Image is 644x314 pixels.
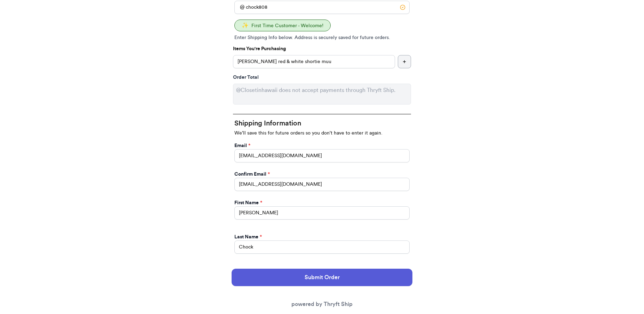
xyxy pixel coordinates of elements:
[242,23,249,28] span: ✨
[233,45,411,52] p: Items You're Purchasing
[234,142,250,149] label: Email
[291,301,353,307] a: powered by Thryft Ship
[234,118,410,128] h2: Shipping Information
[233,55,395,68] input: ex.funky hat
[233,74,411,81] div: Order Total
[234,240,410,254] input: Last Name
[234,206,410,220] input: First Name
[251,23,323,28] span: First Time Customer - Welcome!
[234,130,410,137] p: We'll save this for future orders so you don't have to enter it again.
[234,233,262,240] label: Last Name
[234,34,410,41] p: Enter Shipping Info below. Address is securely saved for future orders.
[234,178,410,191] input: Confirm Email
[234,171,270,178] label: Confirm Email
[232,269,412,286] button: Submit Order
[234,199,262,206] label: First Name
[234,149,410,162] input: Email
[234,262,270,269] label: Address Line 1
[234,1,244,14] div: @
